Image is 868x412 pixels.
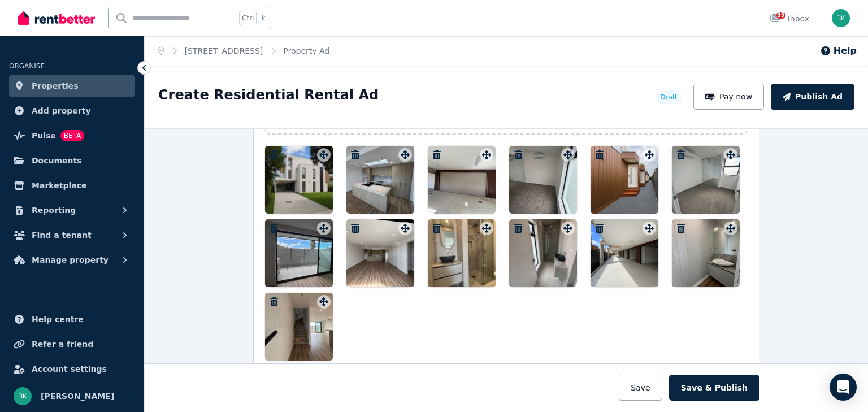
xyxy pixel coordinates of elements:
[9,174,135,197] a: Marketplace
[9,308,135,331] a: Help centre
[41,389,114,403] span: [PERSON_NAME]
[145,36,343,66] nav: Breadcrumb
[9,62,45,70] span: ORGANISE
[18,10,95,27] img: RentBetter
[820,44,857,58] button: Help
[32,179,86,192] span: Marketplace
[32,337,93,351] span: Refer a friend
[9,75,135,97] a: Properties
[660,93,677,102] span: Draft
[9,149,135,172] a: Documents
[619,375,662,401] button: Save
[32,362,107,376] span: Account settings
[60,130,84,141] span: BETA
[32,228,92,242] span: Find a tenant
[283,46,329,55] a: Property Ad
[830,374,857,401] div: Open Intercom Messenger
[32,104,91,118] span: Add property
[32,129,56,142] span: Pulse
[9,333,135,355] a: Refer a friend
[776,12,785,19] span: 35
[32,79,79,93] span: Properties
[9,199,135,222] button: Reporting
[32,203,76,217] span: Reporting
[239,11,257,25] span: Ctrl
[9,99,135,122] a: Add property
[9,224,135,246] button: Find a tenant
[669,375,759,401] button: Save & Publish
[693,84,765,110] button: Pay now
[32,253,108,267] span: Manage property
[770,13,809,24] div: Inbox
[14,387,32,405] img: bella karapetian
[832,9,850,27] img: bella karapetian
[261,14,265,23] span: k
[771,84,854,110] button: Publish Ad
[32,154,82,167] span: Documents
[9,124,135,147] a: PulseBETA
[158,86,379,104] h1: Create Residential Rental Ad
[9,249,135,271] button: Manage property
[9,358,135,380] a: Account settings
[185,46,263,55] a: [STREET_ADDRESS]
[32,313,84,326] span: Help centre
